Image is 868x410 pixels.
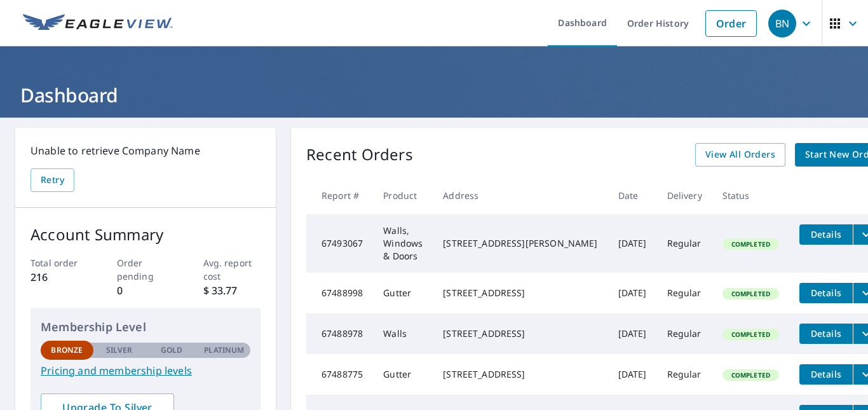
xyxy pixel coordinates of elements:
[51,345,83,356] p: Bronze
[306,273,373,313] td: 67488998
[608,177,657,214] th: Date
[203,256,261,283] p: Avg. report cost
[768,10,796,38] div: BN
[724,289,778,298] span: Completed
[799,224,853,245] button: detailsBtn-67493067
[106,345,133,356] p: Silver
[31,223,261,246] p: Account Summary
[724,240,778,249] span: Completed
[657,273,712,313] td: Regular
[306,143,413,167] p: Recent Orders
[724,330,778,339] span: Completed
[657,354,712,395] td: Regular
[41,172,64,188] span: Retry
[657,214,712,273] td: Regular
[31,270,88,285] p: 216
[608,354,657,395] td: [DATE]
[608,313,657,354] td: [DATE]
[373,354,433,395] td: Gutter
[695,143,785,167] a: View All Orders
[705,10,757,37] a: Order
[31,168,74,192] button: Retry
[203,283,261,298] p: $ 33.77
[799,364,853,385] button: detailsBtn-67488775
[161,345,182,356] p: Gold
[15,82,853,108] h1: Dashboard
[41,363,250,378] a: Pricing and membership levels
[807,287,845,299] span: Details
[443,327,597,340] div: [STREET_ADDRESS]
[657,313,712,354] td: Regular
[373,177,433,214] th: Product
[23,14,173,33] img: EV Logo
[705,147,775,163] span: View All Orders
[306,214,373,273] td: 67493067
[373,273,433,313] td: Gutter
[31,256,88,270] p: Total order
[41,318,250,336] p: Membership Level
[608,273,657,313] td: [DATE]
[31,143,261,158] p: Unable to retrieve Company Name
[443,368,597,381] div: [STREET_ADDRESS]
[657,177,712,214] th: Delivery
[433,177,607,214] th: Address
[712,177,789,214] th: Status
[204,345,244,356] p: Platinum
[373,214,433,273] td: Walls, Windows & Doors
[807,327,845,339] span: Details
[608,214,657,273] td: [DATE]
[807,228,845,240] span: Details
[799,283,853,303] button: detailsBtn-67488998
[117,256,175,283] p: Order pending
[306,313,373,354] td: 67488978
[306,354,373,395] td: 67488775
[443,287,597,299] div: [STREET_ADDRESS]
[373,313,433,354] td: Walls
[807,368,845,380] span: Details
[799,324,853,344] button: detailsBtn-67488978
[443,237,597,250] div: [STREET_ADDRESS][PERSON_NAME]
[117,283,175,298] p: 0
[724,371,778,379] span: Completed
[306,177,373,214] th: Report #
